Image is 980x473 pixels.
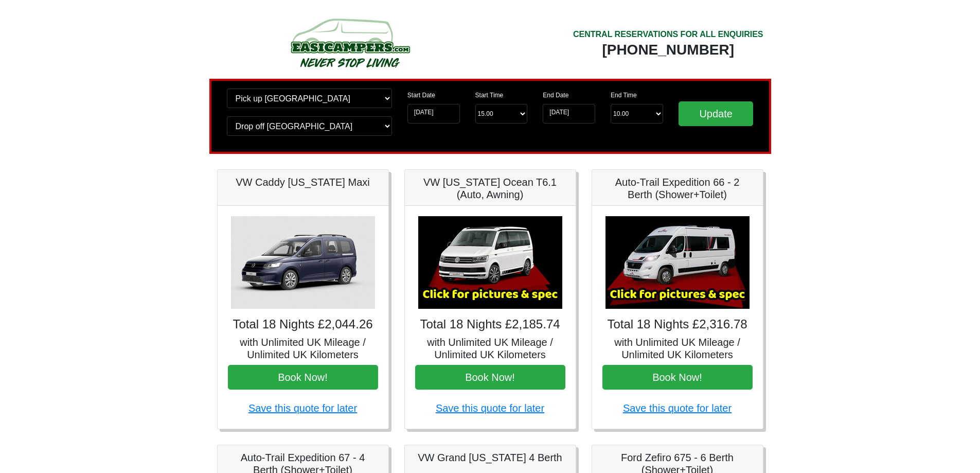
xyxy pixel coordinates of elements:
[573,28,763,41] div: CENTRAL RESERVATIONS FOR ALL ENQUIRIES
[407,91,435,100] label: Start Date
[415,365,565,390] button: Book Now!
[611,91,637,100] label: End Time
[252,14,448,71] img: campers-checkout-logo.png
[543,104,595,124] input: Return Date
[436,402,544,414] a: Save this quote for later
[415,451,565,464] h5: VW Grand [US_STATE] 4 Berth
[418,216,562,309] img: VW California Ocean T6.1 (Auto, Awning)
[228,317,378,332] h4: Total 18 Nights £2,044.26
[543,91,568,100] label: End Date
[602,317,753,332] h4: Total 18 Nights £2,316.78
[602,336,753,361] h5: with Unlimited UK Mileage / Unlimited UK Kilometers
[248,402,357,414] a: Save this quote for later
[228,176,378,188] h5: VW Caddy [US_STATE] Maxi
[228,365,378,390] button: Book Now!
[573,41,763,59] div: [PHONE_NUMBER]
[475,91,504,100] label: Start Time
[605,216,750,309] img: Auto-Trail Expedition 66 - 2 Berth (Shower+Toilet)
[415,176,565,201] h5: VW [US_STATE] Ocean T6.1 (Auto, Awning)
[602,365,753,390] button: Book Now!
[679,101,754,126] input: Update
[602,176,753,201] h5: Auto-Trail Expedition 66 - 2 Berth (Shower+Toilet)
[623,402,732,414] a: Save this quote for later
[228,336,378,361] h5: with Unlimited UK Mileage / Unlimited UK Kilometers
[407,104,460,124] input: Start Date
[415,336,565,361] h5: with Unlimited UK Mileage / Unlimited UK Kilometers
[231,216,375,309] img: VW Caddy California Maxi
[415,317,565,332] h4: Total 18 Nights £2,185.74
